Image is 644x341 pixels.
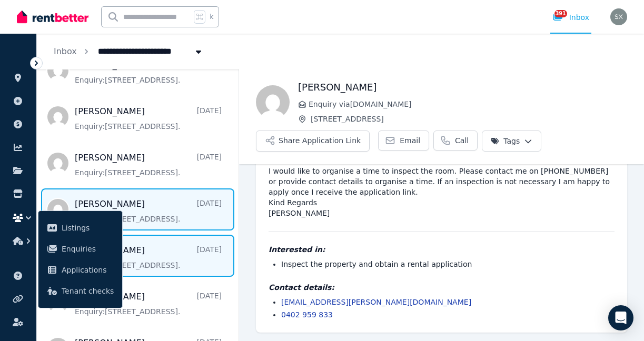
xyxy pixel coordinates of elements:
[298,80,627,95] h1: [PERSON_NAME]
[62,285,114,297] span: Tenant checks
[378,131,429,151] a: Email
[210,13,213,21] span: k
[400,135,420,146] span: Email
[281,259,615,269] li: Inspect the property and obtain a rental application
[37,34,221,69] nav: Breadcrumb
[608,305,633,330] div: Open Intercom Messenger
[75,290,222,317] a: [PERSON_NAME][DATE]Enquiry:[STREET_ADDRESS].
[311,114,627,124] span: [STREET_ADDRESS]
[491,136,520,146] span: Tags
[43,238,118,259] a: Enquiries
[75,105,222,132] a: [PERSON_NAME][DATE]Enquiry:[STREET_ADDRESS].
[62,243,114,255] span: Enquiries
[43,217,118,238] a: Listings
[256,85,290,119] img: Suelin McCauley
[455,135,469,146] span: Call
[269,155,615,218] pre: Hi, I would like to organise a time to inspect the room. Please contact me on [PHONE_NUMBER] or p...
[75,244,222,270] a: [PERSON_NAME][DATE]Enquiry:[STREET_ADDRESS].
[54,46,77,56] a: Inbox
[269,244,615,255] h4: Interested in:
[75,152,222,178] a: [PERSON_NAME][DATE]Enquiry:[STREET_ADDRESS].
[17,9,88,25] img: RentBetter
[75,198,222,224] a: [PERSON_NAME][DATE]Enquiry:[STREET_ADDRESS].
[43,259,118,280] a: Applications
[269,282,615,293] h4: Contact details:
[43,280,118,302] a: Tenant checks
[433,131,478,151] a: Call
[281,310,333,319] a: 0402 959 833
[482,131,541,152] button: Tags
[309,99,627,109] span: Enquiry via [DOMAIN_NAME]
[62,222,114,234] span: Listings
[256,131,370,152] button: Share Application Link
[75,59,222,85] a: [PERSON_NAME][DATE]Enquiry:[STREET_ADDRESS].
[554,10,567,17] span: 391
[62,264,114,276] span: Applications
[552,12,589,23] div: Inbox
[281,298,471,306] a: [EMAIL_ADDRESS][PERSON_NAME][DOMAIN_NAME]
[610,8,627,25] img: Susan Xiang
